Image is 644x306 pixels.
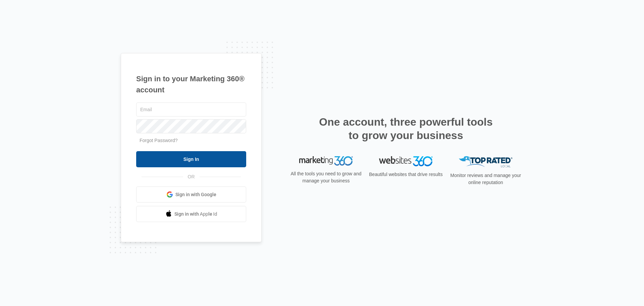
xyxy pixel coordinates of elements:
[459,156,513,167] img: Top Rated Local
[136,102,246,117] input: Email
[136,73,246,95] h1: Sign in to your Marketing 360® account
[136,206,246,222] a: Sign in with Apple Id
[299,156,353,166] img: Marketing 360
[183,173,200,180] span: OR
[140,138,178,143] a: Forgot Password?
[368,171,443,178] p: Beautiful websites that drive results
[317,115,495,142] h2: One account, three powerful tools to grow your business
[136,151,246,167] input: Sign In
[174,211,217,218] span: Sign in with Apple Id
[136,186,246,203] a: Sign in with Google
[448,172,523,186] p: Monitor reviews and manage your online reputation
[288,170,364,184] p: All the tools you need to grow and manage your business
[379,156,433,166] img: Websites 360
[175,191,216,198] span: Sign in with Google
